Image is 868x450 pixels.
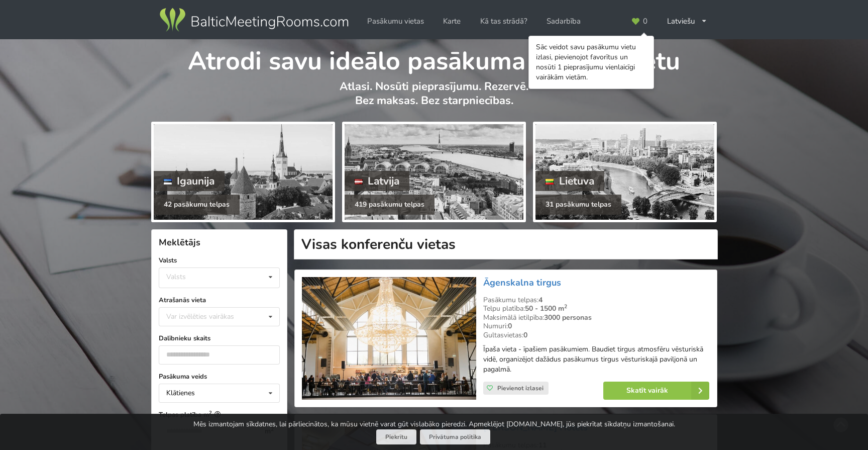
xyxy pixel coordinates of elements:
div: Maksimālā ietilpība: [483,313,709,322]
span: 0 [643,18,647,25]
div: Klātienes [166,390,195,397]
div: Latviešu [660,12,715,31]
label: Valsts [159,255,280,265]
p: Atlasi. Nosūti pieprasījumu. Rezervē. Bez maksas. Bez starpniecības. [151,79,717,118]
a: Lietuva 31 pasākumu telpas [533,122,717,222]
div: Pasākumu telpas: [483,296,709,305]
a: Karte [436,12,468,31]
div: Numuri: [483,322,709,331]
strong: 0 [508,321,512,331]
div: Gultasvietas: [483,331,709,340]
div: 31 pasākumu telpas [535,195,621,215]
img: Baltic Meeting Rooms [158,6,350,34]
div: Valsts [166,273,186,281]
a: Āgenskalna tirgus [483,277,561,289]
a: Skatīt vairāk [603,382,709,400]
div: 42 pasākumu telpas [154,195,240,215]
div: 419 pasākumu telpas [345,195,435,215]
h1: Visas konferenču vietas [294,229,718,259]
p: Īpaša vieta - īpašiem pasākumiem. Baudiet tirgus atmosfēru vēsturiskā vidē, organizējot dažādus p... [483,344,709,375]
strong: 3000 personas [544,313,592,322]
div: Telpu platība: [483,304,709,313]
label: Dalībnieku skaits [159,333,280,343]
a: Kā tas strādā? [473,12,534,31]
a: Pasākumu vietas [360,12,431,31]
div: Var izvēlēties vairākas [164,311,257,322]
strong: 50 - 1500 m [525,304,567,313]
sup: 2 [564,303,567,310]
h1: Atrodi savu ideālo pasākuma norises vietu [151,39,717,77]
a: Sadarbība [539,12,588,31]
label: Atrašanās vieta [159,295,280,305]
div: Latvija [345,171,410,191]
button: Piekrītu [376,429,416,445]
strong: 4 [538,295,542,305]
strong: 0 [523,330,527,340]
label: Pasākuma veids [159,372,280,382]
sup: 2 [209,409,212,416]
div: Lietuva [535,171,604,191]
img: Neierastas vietas | Rīga | Āgenskalna tirgus [302,277,476,400]
div: Igaunija [154,171,225,191]
span: Meklētājs [159,236,200,248]
a: Igaunija 42 pasākumu telpas [151,122,335,222]
label: Telpas platība m [159,410,280,420]
span: Pievienot izlasei [497,384,544,392]
a: Privātuma politika [420,429,490,445]
div: Sāc veidot savu pasākumu vietu izlasi, pievienojot favorītus un nosūti 1 pieprasījumu vienlaicīgi... [536,42,646,82]
a: Latvija 419 pasākumu telpas [342,122,526,222]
